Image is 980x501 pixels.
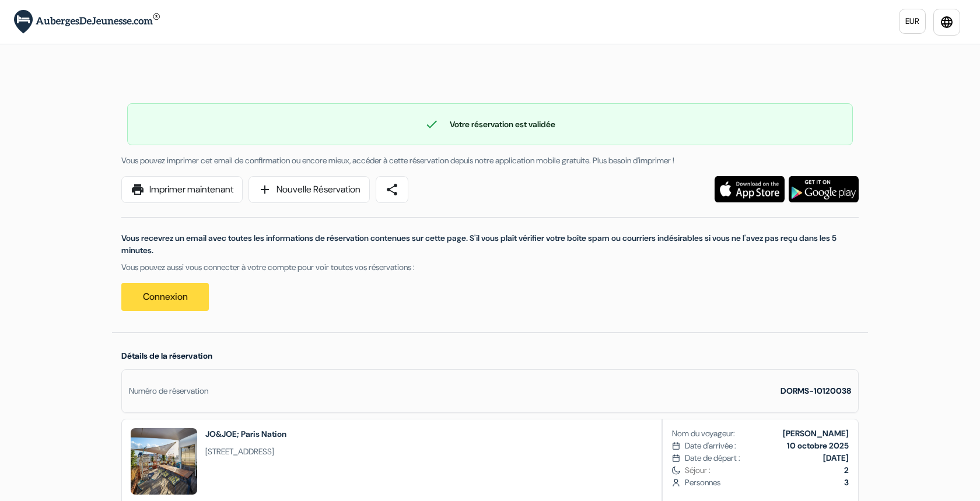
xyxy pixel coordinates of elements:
[131,183,145,197] span: print
[899,9,926,34] a: EUR
[715,176,785,202] img: Téléchargez l'application gratuite
[205,446,286,458] span: [STREET_ADDRESS]
[685,477,849,489] span: Personnes
[783,428,849,439] b: [PERSON_NAME]
[131,428,197,495] img: _30455_17314273878200.jpg
[258,183,272,197] span: add
[787,440,849,451] b: 10 octobre 2025
[933,9,960,36] a: language
[249,176,370,203] a: addNouvelle Réservation
[121,155,674,166] span: Vous pouvez imprimer cet email de confirmation ou encore mieux, accéder à cette réservation depui...
[121,351,212,361] span: Détails de la réservation
[121,232,859,257] p: Vous recevrez un email avec toutes les informations de réservation contenues sur cette page. S'il...
[685,440,736,452] span: Date d'arrivée :
[789,176,859,202] img: Téléchargez l'application gratuite
[844,477,849,488] b: 3
[121,261,859,274] p: Vous pouvez aussi vous connecter à votre compte pour voir toutes vos réservations :
[376,176,408,203] a: share
[940,15,954,29] i: language
[129,385,208,397] div: Numéro de réservation
[823,453,849,463] b: [DATE]
[685,464,849,477] span: Séjour :
[121,283,209,311] a: Connexion
[844,465,849,475] b: 2
[385,183,399,197] span: share
[205,428,286,440] h2: JO&JOE; Paris Nation
[14,10,160,34] img: AubergesDeJeunesse.com
[121,176,243,203] a: printImprimer maintenant
[128,117,852,131] div: Votre réservation est validée
[780,386,851,396] strong: DORMS-10120038
[685,452,740,464] span: Date de départ :
[672,428,735,440] span: Nom du voyageur:
[425,117,439,131] span: check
